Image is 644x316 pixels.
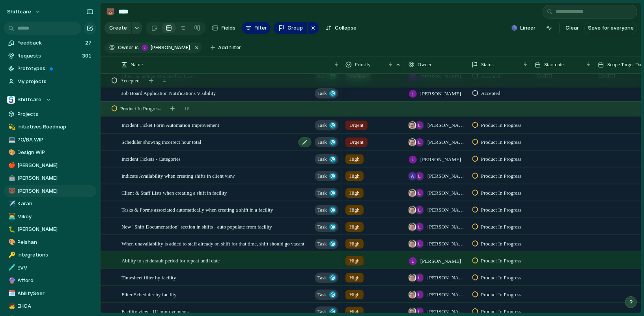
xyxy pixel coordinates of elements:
span: Indicate Availability when creating shifts in client view [121,171,235,180]
span: Product In Progress [481,291,522,299]
div: ✈️Karan [4,198,96,210]
span: [PERSON_NAME] , [PERSON_NAME] [427,274,465,282]
span: Task [317,88,327,99]
span: Shiftcare [18,96,42,104]
button: Task [315,137,338,147]
span: Product In Progress [120,105,161,113]
button: [PERSON_NAME] [140,43,192,52]
div: 🐛[PERSON_NAME] [4,223,96,235]
button: Save for everyone [584,22,637,34]
span: [PERSON_NAME] , [PERSON_NAME] [427,121,465,129]
span: Urgent [349,138,364,146]
div: 🧪 [8,263,14,272]
span: Product In Progress [481,274,522,282]
span: Ability to set default period for repeat until date [121,256,220,265]
span: High [349,206,360,214]
span: 16 [184,105,189,113]
span: Product In Progress [481,257,522,265]
span: Facility view - UI improvements [121,307,189,316]
span: [PERSON_NAME] [18,187,93,195]
span: Product In Progress [481,223,522,231]
span: [PERSON_NAME] , [PERSON_NAME] [427,308,465,316]
a: 🧒EHCA [4,300,96,312]
span: Tasks & Forms associated automatically when creating a shift in a facility [121,205,273,214]
button: 🐻 [7,187,15,195]
span: Afford [18,277,93,284]
a: 🔮Afford [4,275,96,286]
button: shiftcare [4,6,45,18]
a: 🎨Peishan [4,236,96,248]
a: 💫Initiatives Roadmap [4,121,96,133]
button: Task [315,88,338,99]
span: Task [317,221,327,232]
span: My projects [18,78,93,86]
span: Incident Ticket Form Automation Improvement [121,120,219,129]
a: 🐻[PERSON_NAME] [4,185,96,197]
button: 🎨 [7,238,15,246]
span: Create [109,24,127,32]
span: EHCA [18,302,93,310]
span: Task [317,171,327,182]
span: [PERSON_NAME] , [PERSON_NAME] [427,223,465,231]
div: 👨‍💻Mikey [4,211,96,223]
span: Product In Progress [481,308,522,316]
span: Filter [255,24,267,32]
span: Feedback [18,39,83,47]
span: Scheduler showing incorrect hour total [121,137,201,146]
span: [PERSON_NAME] [151,44,190,51]
a: 🤖[PERSON_NAME] [4,172,96,184]
div: 💻 [8,135,14,144]
span: High [349,172,360,180]
span: Karan [18,200,93,208]
button: 🎨 [7,149,15,156]
div: 🍎[PERSON_NAME] [4,160,96,171]
span: 27 [85,39,93,47]
span: Product In Progress [481,240,522,248]
button: Task [315,154,338,164]
div: 🍎 [8,161,14,170]
span: Job Board Application Notifications Visibility [121,88,216,97]
a: Prototypes [4,63,96,74]
span: Peishan [18,238,93,246]
span: Client & Staff Lists when creating a shift in facility [121,188,227,197]
div: 👨‍💻 [8,212,14,221]
button: Task [315,239,338,249]
span: [PERSON_NAME] [18,162,93,169]
span: [PERSON_NAME] [420,90,461,98]
a: 🗓️AbilitySeer [4,288,96,299]
button: Filter [242,22,271,34]
button: Task [315,205,338,215]
span: Fields [222,24,236,32]
a: 🔑Integrations [4,249,96,261]
button: Clear [562,22,582,34]
button: 🐛 [7,225,15,233]
span: Timesheet filter by facility [121,273,176,282]
button: Task [315,188,338,198]
span: Task [317,238,327,249]
span: Integrations [18,251,93,259]
button: Task [315,222,338,232]
span: High [349,155,360,163]
button: 🐻 [104,6,117,18]
span: Initiatives Roadmap [18,123,93,131]
button: Add filter [206,42,246,53]
span: Add filter [218,44,241,51]
span: High [349,223,360,231]
span: Linear [520,24,536,32]
a: 🎨Design WIP [4,147,96,158]
span: Prototypes [18,65,93,72]
div: 🔮 [8,276,14,285]
span: 301 [82,52,93,60]
span: High [349,308,360,316]
span: Product In Progress [481,155,522,163]
button: 👨‍💻 [7,213,15,221]
span: Priority [355,61,371,69]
